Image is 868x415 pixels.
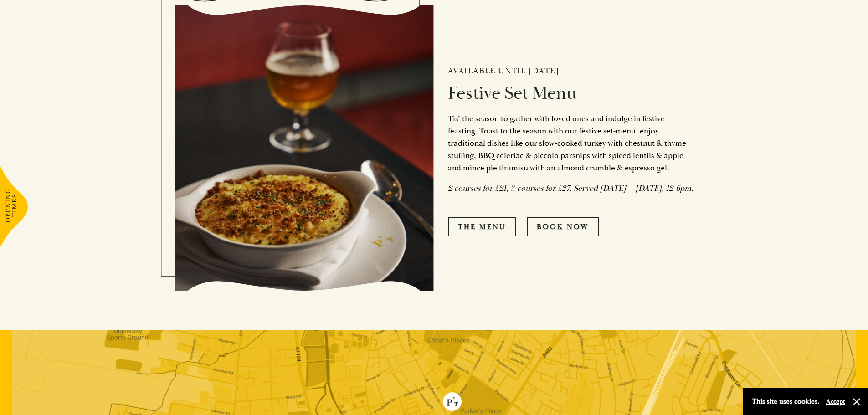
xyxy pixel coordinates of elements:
em: 2-courses for £21, 3-courses for £27. Served [DATE] – [DATE], 12-6pm. [448,183,693,194]
p: This site uses cookies. [752,395,819,408]
button: Close and accept [852,397,861,406]
a: Book Now [527,217,599,236]
button: Accept [826,397,845,406]
a: The Menu [448,217,516,236]
h2: Available until [DATE] [448,66,694,76]
h2: Festive Set Menu [448,82,694,104]
p: Tis’ the season to gather with loved ones and indulge in festive feasting. Toast to the season wi... [448,113,694,174]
